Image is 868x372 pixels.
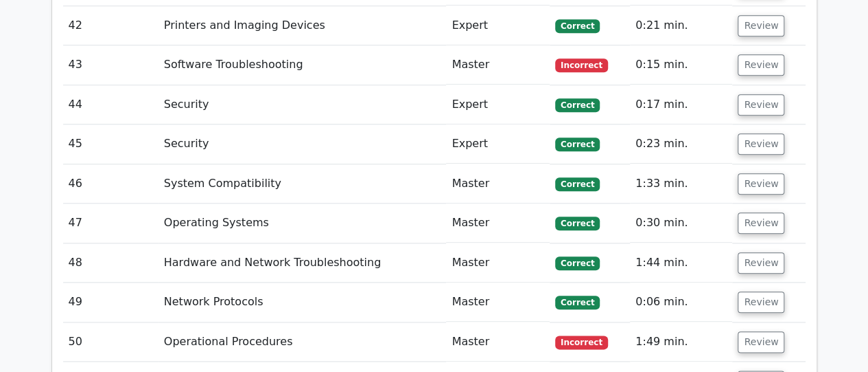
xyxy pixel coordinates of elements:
[63,283,159,322] td: 49
[738,94,784,116] button: Review
[630,243,732,283] td: 1:44 min.
[446,124,550,164] td: Expert
[159,45,447,85] td: Software Troubleshooting
[738,292,784,313] button: Review
[555,58,608,72] span: Incorrect
[446,6,550,45] td: Expert
[630,283,732,322] td: 0:06 min.
[555,19,600,33] span: Correct
[446,322,550,362] td: Master
[738,173,784,195] button: Review
[63,6,159,45] td: 42
[63,204,159,243] td: 47
[159,204,447,243] td: Operating Systems
[630,6,732,45] td: 0:21 min.
[446,204,550,243] td: Master
[738,331,784,353] button: Review
[446,85,550,124] td: Expert
[555,256,600,270] span: Correct
[63,124,159,164] td: 45
[446,45,550,85] td: Master
[630,164,732,204] td: 1:33 min.
[630,124,732,164] td: 0:23 min.
[555,98,600,112] span: Correct
[159,243,447,283] td: Hardware and Network Troubleshooting
[738,15,784,36] button: Review
[63,322,159,362] td: 50
[63,85,159,124] td: 44
[555,336,608,349] span: Incorrect
[630,204,732,243] td: 0:30 min.
[738,212,784,234] button: Review
[738,133,784,155] button: Review
[555,217,600,230] span: Correct
[555,177,600,191] span: Correct
[63,243,159,283] td: 48
[738,54,784,76] button: Review
[630,322,732,362] td: 1:49 min.
[446,164,550,204] td: Master
[446,283,550,322] td: Master
[630,45,732,85] td: 0:15 min.
[555,296,600,309] span: Correct
[555,138,600,151] span: Correct
[159,164,447,204] td: System Compatibility
[159,6,447,45] td: Printers and Imaging Devices
[63,164,159,204] td: 46
[630,85,732,124] td: 0:17 min.
[63,45,159,85] td: 43
[159,283,447,322] td: Network Protocols
[159,85,447,124] td: Security
[738,252,784,274] button: Review
[159,124,447,164] td: Security
[446,243,550,283] td: Master
[159,322,447,362] td: Operational Procedures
